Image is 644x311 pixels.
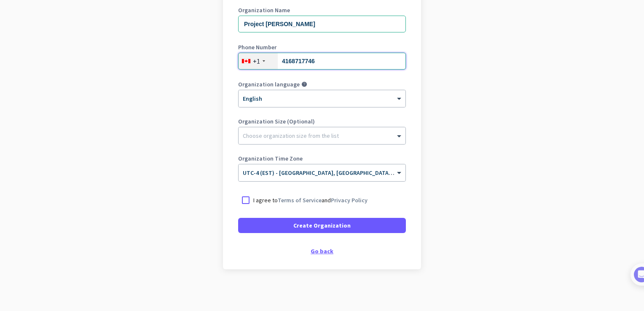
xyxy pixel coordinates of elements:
[238,155,406,161] label: Organization Time Zone
[253,57,260,65] div: +1
[278,196,322,204] a: Terms of Service
[238,44,406,50] label: Phone Number
[331,196,368,204] a: Privacy Policy
[253,196,368,204] p: I agree to and
[238,248,406,254] div: Go back
[238,53,406,70] input: 506-234-5678
[238,81,300,87] label: Organization language
[293,221,351,230] span: Create Organization
[238,16,406,32] input: What is the name of your organization?
[238,118,406,124] label: Organization Size (Optional)
[238,7,406,13] label: Organization Name
[238,218,406,233] button: Create Organization
[301,81,307,87] i: help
